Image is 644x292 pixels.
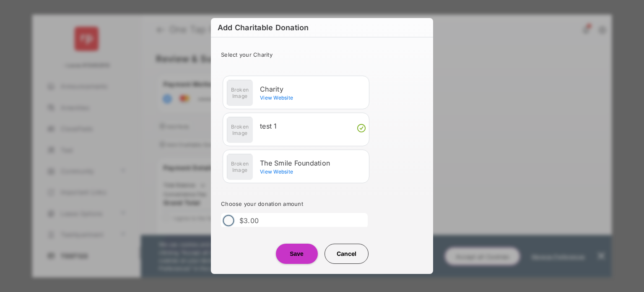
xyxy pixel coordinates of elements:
div: test 1 [260,122,366,130]
span: Select your Charity [221,51,273,58]
img: 6166e316ccff43.52484057208.jpg [226,79,253,106]
span: Choose your donation amount [221,200,303,207]
div: The Smile Foundation [260,159,366,167]
img: 60a4e704de28d0.46954840569.jpg [226,153,253,180]
div: Charity [260,85,366,93]
span: View Website [260,168,293,175]
h2: Add Charitable Donation [211,18,433,37]
img: 620f882a08aee9.06693195968.jpg [226,116,253,143]
span: View Website [260,95,293,101]
button: Cancel [325,244,369,264]
button: Save [276,244,318,264]
label: $3.00 [239,216,259,225]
